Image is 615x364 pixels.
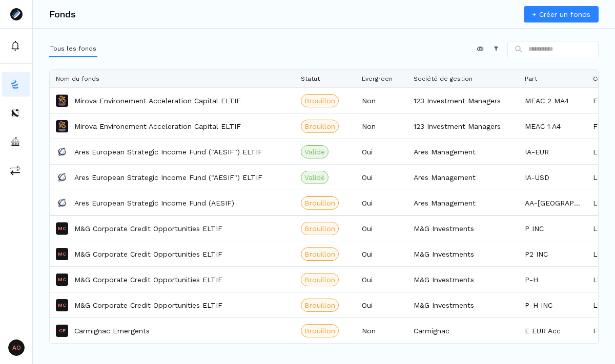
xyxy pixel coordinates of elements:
[2,101,30,125] button: distributors
[74,223,222,234] a: M&G Corporate Credit Opportunities ELTIF
[362,75,393,82] span: Evergreen
[407,113,519,139] div: 123 Investment Managers
[56,75,99,82] span: Nom du fonds
[304,147,325,157] span: Validé
[304,275,335,285] span: Brouillon
[407,88,519,113] div: 123 Investment Managers
[59,328,66,333] p: CE
[356,292,407,317] div: Oui
[407,139,519,164] div: Ares Management
[58,252,66,257] p: MC
[74,249,222,259] a: M&G Corporate Credit Opportunities ELTIF
[519,267,587,292] div: P-H
[356,241,407,266] div: Oui
[10,165,20,175] img: commissions
[356,113,407,139] div: Non
[74,172,262,183] a: Ares European Strategic Income Fund ("AESIF") ELTIF
[74,121,241,131] a: Mirova Environement Acceleration Capital ELTIF
[74,275,222,285] a: M&G Corporate Credit Opportunities ELTIF
[407,241,519,266] div: M&G Investments
[74,326,150,336] a: Carmignac Emergents
[8,339,25,356] span: AO
[56,146,68,158] img: Ares European Strategic Income Fund ("AESIF") ELTIF
[519,241,587,266] div: P2 INC
[356,267,407,292] div: Oui
[58,303,66,308] p: MC
[407,318,519,343] div: Carmignac
[519,88,587,113] div: MEAC 2 MA4
[407,267,519,292] div: M&G Investments
[56,120,68,132] img: Mirova Environement Acceleration Capital ELTIF
[519,216,587,241] div: P INC
[304,326,335,336] span: Brouillon
[519,292,587,317] div: P-H INC
[56,171,68,184] img: Ares European Strategic Income Fund ("AESIF") ELTIF
[74,300,222,310] a: M&G Corporate Credit Opportunities ELTIF
[2,72,30,97] button: funds
[524,6,599,22] a: + Créer un fonds
[519,318,587,343] div: E EUR Acc
[301,75,320,82] span: Statut
[56,197,68,209] img: Ares European Strategic Income Fund (AESIF)
[58,277,66,282] p: MC
[56,95,68,107] img: Mirova Environement Acceleration Capital ELTIF
[10,108,20,118] img: distributors
[356,190,407,215] div: Oui
[407,292,519,317] div: M&G Investments
[58,226,66,231] p: MC
[356,216,407,241] div: Oui
[304,223,335,234] span: Brouillon
[356,88,407,113] div: Non
[414,75,473,82] span: Société de gestion
[304,96,335,106] span: Brouillon
[407,190,519,215] div: Ares Management
[407,165,519,190] div: Ares Management
[49,10,76,19] h3: Fonds
[74,96,241,106] a: Mirova Environement Acceleration Capital ELTIF
[10,79,20,89] img: funds
[519,190,587,215] div: AA-[GEOGRAPHIC_DATA]-EUR
[304,300,335,310] span: Brouillon
[519,113,587,139] div: MEAC 1 A4
[74,198,234,208] a: Ares European Strategic Income Fund (AESIF)
[304,249,335,259] span: Brouillon
[356,165,407,190] div: Oui
[525,75,537,82] span: Part
[304,172,325,183] span: Validé
[519,139,587,164] div: IA-EUR
[2,129,30,154] button: asset-managers
[2,158,30,183] button: commissions
[304,198,335,208] span: Brouillon
[356,139,407,164] div: Oui
[74,147,262,157] a: Ares European Strategic Income Fund ("AESIF") ELTIF
[519,165,587,190] div: IA-USD
[10,136,20,147] img: asset-managers
[304,121,335,131] span: Brouillon
[407,216,519,241] div: M&G Investments
[356,318,407,343] div: Non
